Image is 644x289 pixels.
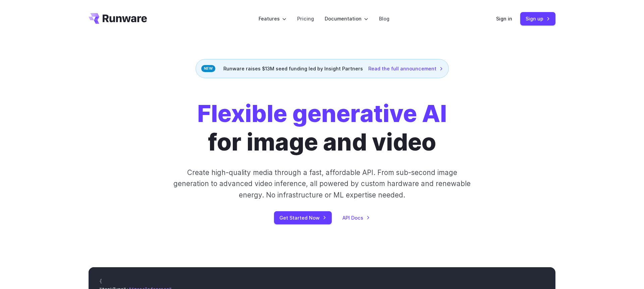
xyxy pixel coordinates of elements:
a: Get Started Now [274,211,332,224]
a: Blog [379,15,389,22]
a: Read the full announcement [368,65,443,72]
a: API Docs [342,214,370,222]
h1: for image and video [197,100,447,156]
a: Pricing [297,15,314,22]
label: Documentation [325,15,368,22]
p: Create high-quality media through a fast, affordable API. From sub-second image generation to adv... [173,167,472,200]
span: { [99,278,102,284]
a: Go to / [89,13,147,24]
label: Features [259,15,286,22]
strong: Flexible generative AI [197,99,447,128]
div: Runware raises $13M seed funding led by Insight Partners [196,59,449,78]
a: Sign up [520,12,555,25]
a: Sign in [496,15,512,22]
